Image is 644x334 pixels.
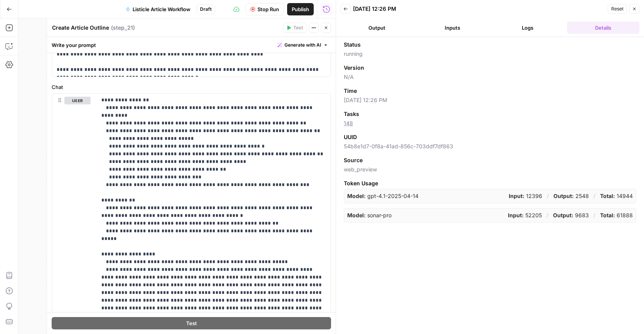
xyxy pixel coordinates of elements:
button: Listicle Article Workflow [121,3,195,15]
button: Test [283,23,306,33]
p: / [546,211,548,219]
p: / [594,192,595,200]
strong: Total: [600,212,615,218]
span: Reset [611,5,624,12]
span: Version [344,64,364,72]
p: 9683 [553,211,589,219]
button: Test [52,317,331,329]
span: Publish [292,5,309,13]
button: Logs [492,22,564,34]
textarea: Create Article Outline [52,24,109,32]
div: Write your prompt [47,37,336,53]
span: running [344,50,636,58]
p: 2548 [553,192,589,200]
span: Status [344,41,361,49]
span: 54b8e1d7-0f8a-41ad-856c-703ddf7df863 [344,143,636,150]
span: Time [344,87,357,95]
p: 12396 [509,192,542,200]
strong: Model: [347,212,366,218]
span: Token Usage [344,180,636,187]
span: UUID [344,133,357,141]
button: Output [341,22,413,34]
span: [DATE] 12:26 PM [344,96,636,104]
strong: Output: [553,193,574,199]
strong: Total: [600,193,615,199]
span: Listicle Article Workflow [133,5,190,13]
span: Draft [200,6,212,13]
span: Generate with AI [284,42,321,49]
strong: Model: [347,193,366,199]
p: gpt-4.1-2025-04-14 [347,192,419,200]
p: / [547,192,549,200]
span: Stop Run [257,5,279,13]
button: user [64,97,91,104]
p: 14944 [600,192,633,200]
button: Publish [287,3,314,15]
button: Reset [608,4,627,14]
span: N/A [344,73,636,81]
button: Stop Run [245,3,284,15]
span: Tasks [344,110,359,118]
span: ( step_21 ) [111,24,135,32]
p: / [594,211,595,219]
button: Generate with AI [274,40,331,50]
strong: Input: [508,212,524,218]
p: sonar-pro [347,211,392,219]
span: web_preview [344,166,636,173]
label: Chat [52,83,331,91]
p: 61888 [600,211,633,219]
button: Inputs [416,22,489,34]
button: Details [567,22,639,34]
span: Test [186,319,197,327]
span: Test [293,24,303,31]
strong: Input: [509,193,525,199]
a: 148 [344,120,353,126]
strong: Output: [553,212,573,218]
p: 52205 [508,211,542,219]
span: Source [344,156,363,164]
